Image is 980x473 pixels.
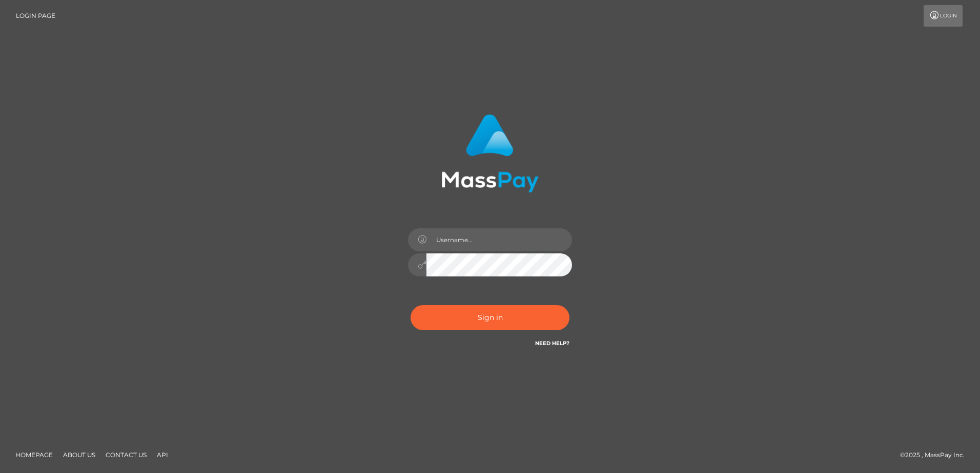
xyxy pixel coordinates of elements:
a: Login [924,5,963,27]
a: Contact Us [101,447,151,463]
img: MassPay Login [441,114,539,192]
div: © 2025 , MassPay Inc. [900,449,972,461]
input: Username... [426,228,572,251]
a: Login Page [16,5,55,27]
a: Need Help? [535,340,569,347]
button: Sign in [411,305,569,330]
a: About Us [59,447,99,463]
a: API [153,447,172,463]
a: Homepage [11,447,57,463]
